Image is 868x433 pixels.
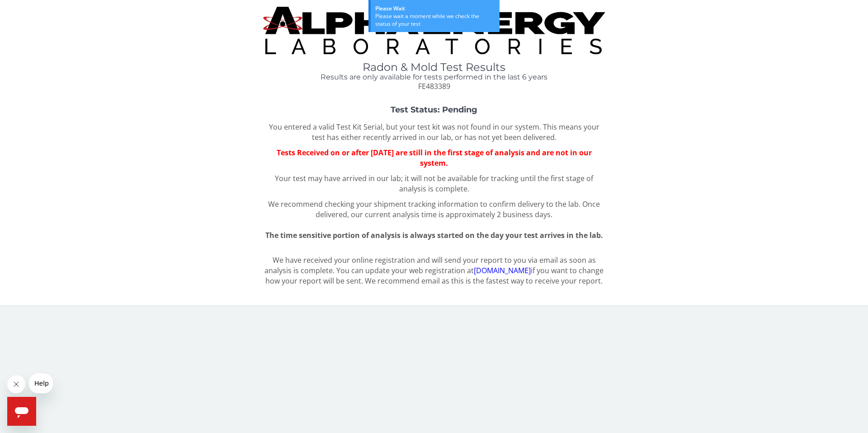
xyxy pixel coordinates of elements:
div: Please Wait [375,5,495,12]
iframe: Button to launch messaging window [7,397,36,426]
div: Please wait a moment while we check the status of your test [375,12,495,28]
h1: Radon & Mold Test Results [263,61,605,73]
span: We recommend checking your shipment tracking information to confirm delivery to the lab. [268,199,580,209]
img: TightCrop.jpg [263,7,605,54]
iframe: Message from company [29,373,53,393]
iframe: Close message [7,375,25,393]
a: [DOMAIN_NAME] [474,265,531,275]
p: You entered a valid Test Kit Serial, but your test kit was not found in our system. This means yo... [263,122,605,143]
strong: Test Status: Pending [391,105,477,115]
span: Tests Received on or after [DATE] are still in the first stage of analysis and are not in our sys... [277,148,592,168]
h4: Results are only available for tests performed in the last 6 years [263,73,605,81]
span: The time sensitive portion of analysis is always started on the day your test arrives in the lab. [265,230,603,240]
span: Once delivered, our current analysis time is approximately 2 business days. [316,199,600,219]
span: FE483389 [418,81,450,91]
p: Your test may have arrived in our lab; it will not be available for tracking until the first stag... [263,173,605,194]
p: We have received your online registration and will send your report to you via email as soon as a... [263,255,605,286]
